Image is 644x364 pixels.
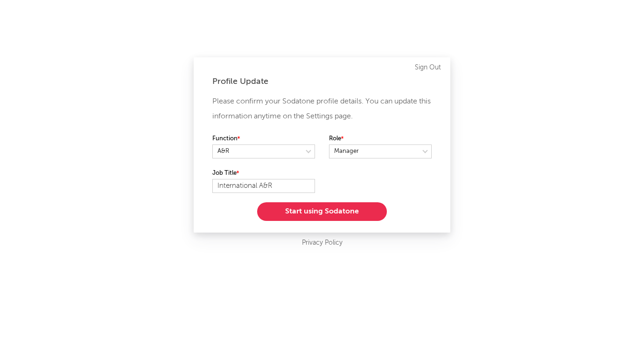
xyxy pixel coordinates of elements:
div: Profile Update [212,76,432,87]
label: Role [329,133,432,144]
button: Start using Sodatone [257,202,387,221]
label: Job Title [212,168,315,179]
p: Please confirm your Sodatone profile details. You can update this information anytime on the Sett... [212,94,432,124]
a: Sign Out [415,62,441,73]
label: Function [212,133,315,144]
a: Privacy Policy [302,237,343,249]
